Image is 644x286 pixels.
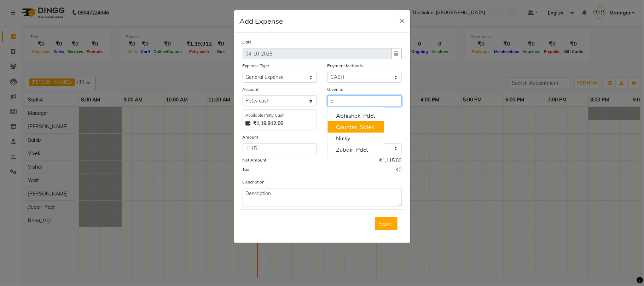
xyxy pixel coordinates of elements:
label: Date [243,39,252,45]
label: Amount [243,134,259,140]
button: Save [375,217,398,230]
h5: Add Expense [240,16,283,27]
strong: ₹1,19,912.00 [254,120,284,127]
label: Expense Type [243,63,269,69]
label: Net Amount [243,157,267,163]
ngb-highlight: Zubair_Pd t [336,146,368,153]
input: Given to [327,95,402,106]
label: Payment Methods [327,63,363,69]
label: Account [243,86,259,93]
div: Available Petty Cash [246,112,314,118]
label: Tax [243,166,249,173]
span: C [336,123,340,130]
span: ₹0 [396,166,402,175]
label: Description [243,179,265,185]
span: c [363,146,366,153]
span: × [400,15,405,25]
span: ₹1,115.00 [379,157,402,166]
button: Close [394,10,410,30]
label: Given to [327,86,344,93]
input: Amount [243,143,317,154]
ngb-highlight: Ni ky [336,135,350,142]
ngb-highlight: ounter_Sales [336,123,374,130]
span: Save [379,220,393,227]
ngb-highlight: Abhishek_Pd t [336,112,375,119]
span: c [342,135,344,142]
span: c [370,112,373,119]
